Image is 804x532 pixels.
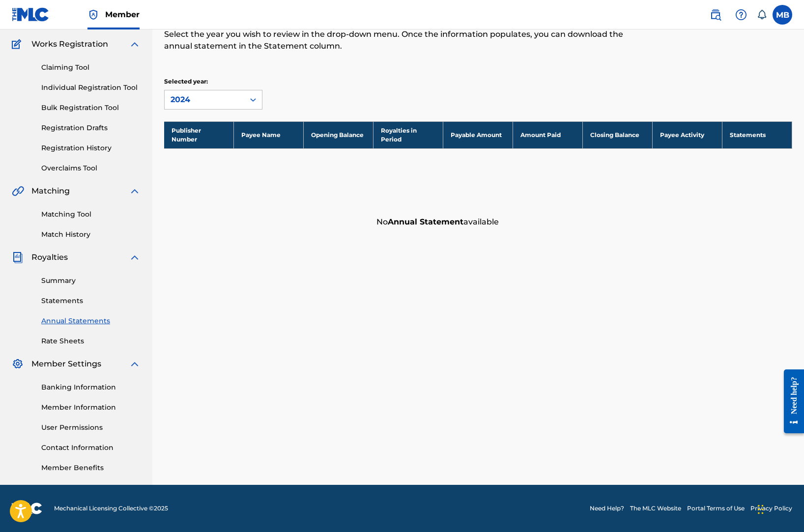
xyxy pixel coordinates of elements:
a: Summary [41,276,141,286]
img: expand [129,358,141,370]
a: Public Search [706,5,725,25]
img: expand [129,185,141,197]
a: Contact Information [41,443,141,453]
a: Claiming Tool [41,62,141,73]
a: Overclaims Tool [41,163,141,173]
span: Works Registration [31,38,108,50]
iframe: Resource Center [776,362,804,441]
span: Mechanical Licensing Collective © 2025 [54,504,168,513]
a: Bulk Registration Tool [41,103,141,113]
div: 2024 [171,94,238,106]
img: search [710,9,721,21]
a: Registration Drafts [41,123,141,133]
th: Opening Balance [304,121,373,148]
div: No available [372,211,792,233]
a: User Permissions [41,422,141,433]
span: Royalties [31,252,68,263]
a: Annual Statements [41,316,141,326]
th: Amount Paid [513,121,583,148]
img: Member Settings [12,358,24,370]
p: Select the year you wish to review in the drop-down menu. Once the information populates, you can... [164,28,648,52]
span: Matching [31,185,70,197]
img: Top Rightsholder [87,9,99,21]
a: Matching Tool [41,209,141,220]
a: Rate Sheets [41,336,141,346]
img: MLC Logo [12,7,50,22]
a: Privacy Policy [750,504,792,513]
th: Payable Amount [443,121,513,148]
img: Works Registration [12,38,25,50]
img: logo [12,503,42,514]
strong: Annual Statement [388,217,463,226]
a: Member Information [41,402,141,413]
a: The MLC Website [630,504,681,513]
a: Portal Terms of Use [687,504,745,513]
th: Closing Balance [583,121,653,148]
div: Notifications [757,10,767,20]
img: expand [129,252,141,263]
span: Member Settings [31,358,101,370]
a: Individual Registration Tool [41,83,141,93]
img: Matching [12,185,24,197]
th: Payee Activity [653,121,722,148]
iframe: Chat Widget [755,485,804,532]
p: Selected year: [164,77,262,86]
th: Publisher Number [164,121,234,148]
a: Registration History [41,143,141,153]
a: Need Help? [590,504,624,513]
th: Royalties in Period [373,121,443,148]
div: User Menu [773,5,792,25]
img: help [735,9,747,21]
img: Royalties [12,252,24,263]
div: Help [731,5,751,25]
div: Drag [758,495,764,524]
a: Match History [41,229,141,240]
span: Member [105,9,140,20]
img: expand [129,38,141,50]
a: Member Benefits [41,463,141,473]
a: Statements [41,296,141,306]
a: Banking Information [41,382,141,392]
th: Statements [722,121,792,148]
th: Payee Name [234,121,304,148]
